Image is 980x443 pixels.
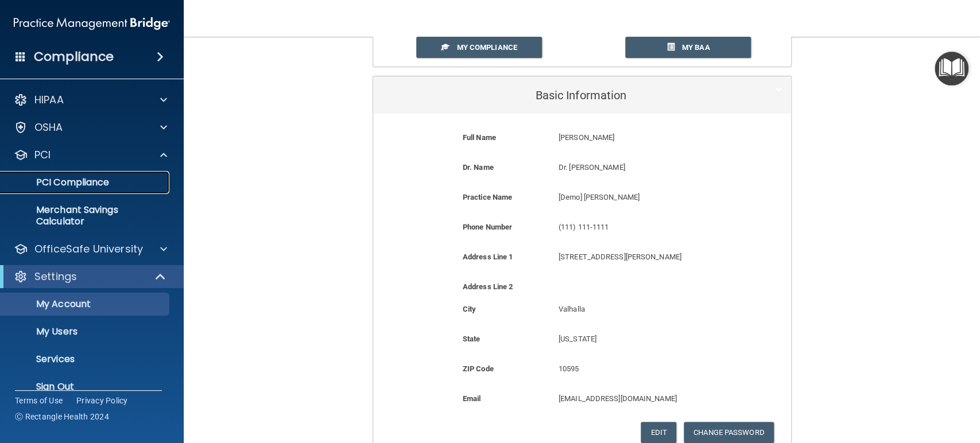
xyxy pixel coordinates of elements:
p: Settings [34,270,77,283]
b: Dr. Name [463,163,494,172]
h5: Basic Information [382,89,747,102]
span: My Compliance [456,43,517,52]
p: OSHA [34,121,63,134]
a: Terms of Use [15,395,63,406]
button: Change Password [684,422,774,443]
a: OSHA [14,121,167,134]
h4: Compliance [34,49,114,65]
b: ZIP Code [463,364,494,373]
p: PCI [34,148,51,162]
b: Full Name [463,133,496,142]
a: PCI [14,148,167,162]
p: [EMAIL_ADDRESS][DOMAIN_NAME] [559,392,733,406]
span: My BAA [682,43,710,52]
p: 10595 [559,362,733,376]
p: [US_STATE] [559,332,733,346]
p: My Account [7,298,164,310]
p: My Users [7,326,164,337]
button: Open Resource Center [935,52,969,86]
b: Email [463,394,481,403]
p: Merchant Savings Calculator [7,204,164,227]
a: HIPAA [14,93,167,107]
p: [STREET_ADDRESS][PERSON_NAME] [559,250,733,264]
a: Settings [14,270,166,283]
b: City [463,305,476,313]
b: State [463,335,481,343]
p: Dr. [PERSON_NAME] [559,161,733,174]
button: Edit [641,422,676,443]
img: PMB logo [14,12,170,35]
span: Ⓒ Rectangle Health 2024 [15,411,109,422]
b: Address Line 2 [463,282,513,291]
p: HIPAA [34,93,64,107]
p: Sign Out [7,381,164,393]
p: [PERSON_NAME] [559,131,733,145]
p: PCI Compliance [7,177,164,188]
p: Valhalla [559,302,733,316]
p: Services [7,353,164,365]
a: OfficeSafe University [14,242,167,256]
p: [Demo] [PERSON_NAME] [559,191,733,204]
b: Phone Number [463,223,512,231]
a: Privacy Policy [76,395,128,406]
p: OfficeSafe University [34,242,143,256]
b: Practice Name [463,193,512,201]
a: Basic Information [382,82,783,108]
iframe: Drift Widget Chat Controller [923,364,966,407]
b: Address Line 1 [463,252,513,261]
p: (111) 111-1111 [559,220,733,234]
